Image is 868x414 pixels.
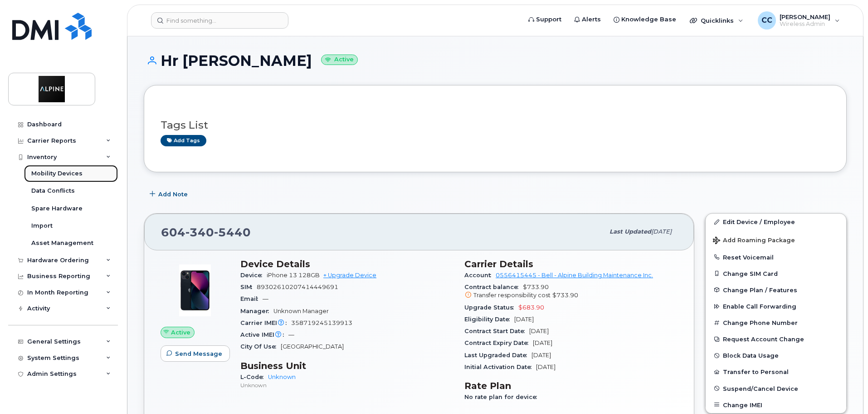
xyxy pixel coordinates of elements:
[464,304,518,311] span: Upgrade Status
[257,284,338,290] span: 89302610207414449691
[532,352,551,359] span: [DATE]
[464,394,541,400] span: No rate plan for device
[464,284,523,290] span: Contract balance
[464,380,678,391] h3: Rate Plan
[518,304,544,311] span: $683.90
[706,364,846,380] button: Transfer to Personal
[291,319,352,326] span: 358719245139913
[723,286,797,293] span: Change Plan / Features
[240,319,291,326] span: Carrier IMEI
[185,225,214,239] span: 340
[473,292,551,299] span: Transfer responsibility cost
[240,360,454,371] h3: Business Unit
[706,265,846,282] button: Change SIM Card
[161,345,230,362] button: Send Message
[706,314,846,331] button: Change Phone Number
[706,347,846,364] button: Block Data Usage
[706,298,846,314] button: Enable Call Forwarding
[288,331,294,338] span: —
[321,55,358,65] small: Active
[158,190,188,199] span: Add Note
[240,381,454,389] p: Unknown
[273,308,329,314] span: Unknown Manager
[706,397,846,413] button: Change IMEI
[706,282,846,298] button: Change Plan / Features
[529,328,549,334] span: [DATE]
[496,272,653,279] a: 0556415445 - Bell - Alpine Building Maintenance Inc.
[464,328,529,334] span: Contract Start Date
[281,343,344,350] span: [GEOGRAPHIC_DATA]
[267,272,320,279] span: iPhone 13 128GB
[240,284,257,290] span: SIM
[464,339,533,346] span: Contract Expiry Date
[706,214,846,230] a: Edit Device / Employee
[536,364,556,370] span: [DATE]
[713,237,795,245] span: Add Roaming Package
[240,331,288,338] span: Active IMEI
[263,295,268,302] span: —
[464,352,532,359] span: Last Upgraded Date
[651,228,672,235] span: [DATE]
[161,120,830,131] h3: Tags List
[706,249,846,265] button: Reset Voicemail
[706,230,846,249] button: Add Roaming Package
[161,225,251,239] span: 604
[723,303,796,310] span: Enable Call Forwarding
[464,364,536,370] span: Initial Activation Date
[706,331,846,347] button: Request Account Change
[323,272,376,279] a: + Upgrade Device
[464,316,514,323] span: Eligibility Date
[723,385,798,392] span: Suspend/Cancel Device
[240,259,454,269] h3: Device Details
[514,316,534,323] span: [DATE]
[464,259,678,269] h3: Carrier Details
[144,53,847,69] h1: Hr [PERSON_NAME]
[175,349,222,358] span: Send Message
[464,272,496,279] span: Account
[706,380,846,397] button: Suspend/Cancel Device
[214,225,251,239] span: 5440
[240,343,281,350] span: City Of Use
[552,292,578,299] span: $733.90
[464,284,678,300] span: $733.90
[240,374,268,380] span: L-Code
[144,186,195,202] button: Add Note
[610,228,651,235] span: Last updated
[240,272,267,279] span: Device
[268,374,296,380] a: Unknown
[240,295,263,302] span: Email
[161,135,206,146] a: Add tags
[168,263,222,318] img: image20231002-3703462-1ig824h.jpeg
[533,339,552,346] span: [DATE]
[240,308,273,314] span: Manager
[171,328,190,337] span: Active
